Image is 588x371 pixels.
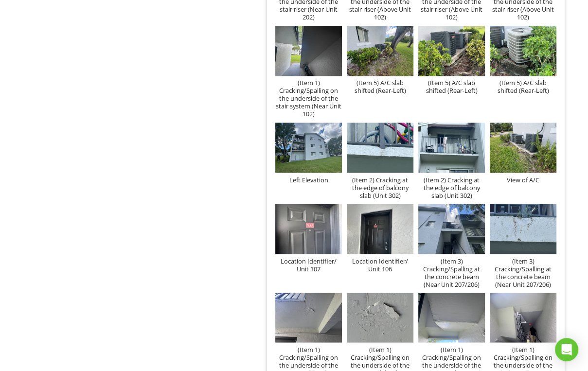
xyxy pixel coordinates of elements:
[490,204,556,254] img: data
[418,79,485,94] div: (Item 5) A/C slab shifted (Rear-Left)
[275,79,342,118] div: (Item 1) Cracking/Spalling on the underside of the stair system (Near Unit 102)
[490,176,556,183] div: View of A/C
[418,26,485,76] img: data
[418,123,485,173] img: data
[418,257,485,288] div: (Item 3) Cracking/Spalling at the concrete beam (Near Unit 207/206)
[275,123,342,173] img: data
[490,26,556,76] img: data
[490,293,556,343] img: data
[347,176,413,199] div: (Item 2) Cracking at the edge of balcony slab (Unit 302)
[275,176,342,183] div: Left Elevation
[275,26,342,76] img: data
[347,123,413,173] img: data
[275,204,342,254] img: data
[275,293,342,343] img: data
[418,176,485,199] div: (Item 2) Cracking at the edge of balcony slab (Unit 302)
[418,204,485,254] img: data
[490,123,556,173] img: data
[275,257,342,272] div: Location Identifier/ Unit 107
[347,293,413,343] img: data
[418,293,485,343] img: data
[347,257,413,272] div: Location Identifier/ Unit 106
[555,338,578,361] div: Open Intercom Messenger
[490,79,556,94] div: (Item 5) A/C slab shifted (Rear-Left)
[347,204,413,254] img: data
[347,26,413,76] img: data
[490,257,556,288] div: (Item 3) Cracking/Spalling at the concrete beam (Near Unit 207/206)
[347,79,413,94] div: (Item 5) A/C slab shifted (Rear-Left)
